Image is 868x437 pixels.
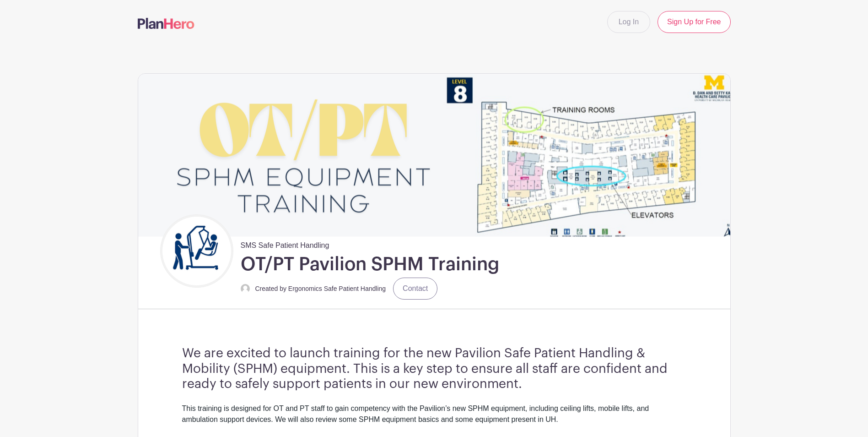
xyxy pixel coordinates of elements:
img: logo-507f7623f17ff9eddc593b1ce0a138ce2505c220e1c5a4e2b4648c50719b7d32.svg [138,18,194,29]
span: SMS Safe Patient Handling [241,236,329,251]
h3: We are excited to launch training for the new Pavilion Safe Patient Handling & Mobility (SPHM) eq... [182,346,686,392]
img: default-ce2991bfa6775e67f084385cd625a349d9dcbb7a52a09fb2fda1e96e2d18dcdb.png [241,284,250,293]
a: Sign Up for Free [658,11,730,33]
a: Contact [393,278,437,300]
a: Log In [607,11,650,33]
h1: OT/PT Pavilion SPHM Training [241,253,499,276]
small: Created by Ergonomics Safe Patient Handling [255,285,386,292]
div: This training is designed for OT and PT staff to gain competency with the Pavilion’s new SPHM equ... [182,403,686,436]
img: Untitled%20design.png [162,217,231,285]
img: event_banner_9671.png [138,74,730,236]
